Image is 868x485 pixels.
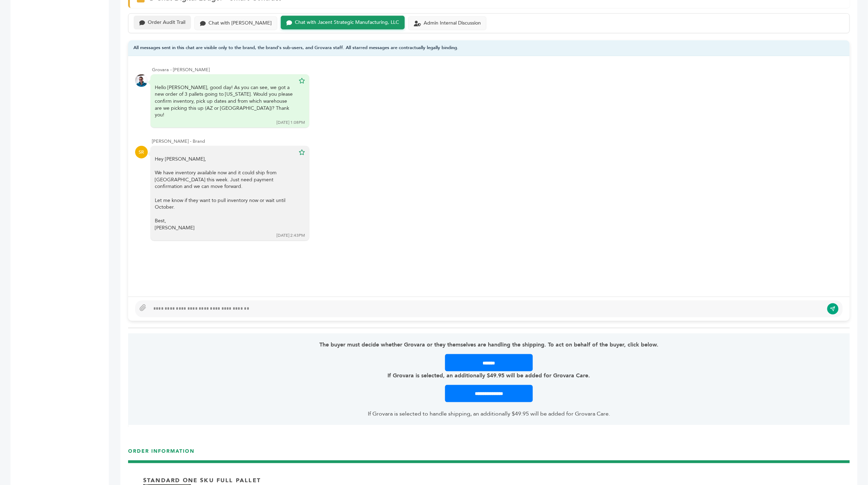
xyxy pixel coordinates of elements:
h3: ORDER INFORMATION [128,448,850,460]
div: Best, [155,217,295,224]
div: All messages sent in this chat are visible only to the brand, the brand's sub-users, and Grovara ... [128,40,850,56]
div: Admin Internal Discussion [424,20,481,26]
div: Let me know if they want to pull inventory now or wait until October. [155,197,295,211]
div: Hey [PERSON_NAME], [155,156,295,231]
div: Chat with Jacent Strategic Manufacturing, LLC [295,20,399,26]
div: We have inventory available now and it could ship from [GEOGRAPHIC_DATA] this week. Just need pay... [155,169,295,190]
p: If Grovara is selected, an additionally $49.95 will be added for Grovara Care. [157,371,821,380]
div: [PERSON_NAME] - Brand [152,138,843,144]
div: Order Audit Trail [148,20,185,26]
div: [PERSON_NAME] [155,224,295,231]
div: [DATE] 2:43PM [277,233,305,238]
p: Standard One Sku Full Pallet [143,477,261,485]
div: If Grovara is selected to handle shipping, an additionally $49.95 will be added for Grovara Care. [368,402,610,418]
div: Grovara - [PERSON_NAME] [152,67,843,73]
div: Chat with [PERSON_NAME] [208,20,272,26]
div: Hello [PERSON_NAME], good day! As you can see, we got a new order of 3 pallets going to [US_STATE... [155,84,295,119]
div: SR [135,146,148,159]
p: The buyer must decide whether Grovara or they themselves are handling the shipping. To act on beh... [157,341,821,349]
div: [DATE] 1:08PM [277,120,305,126]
